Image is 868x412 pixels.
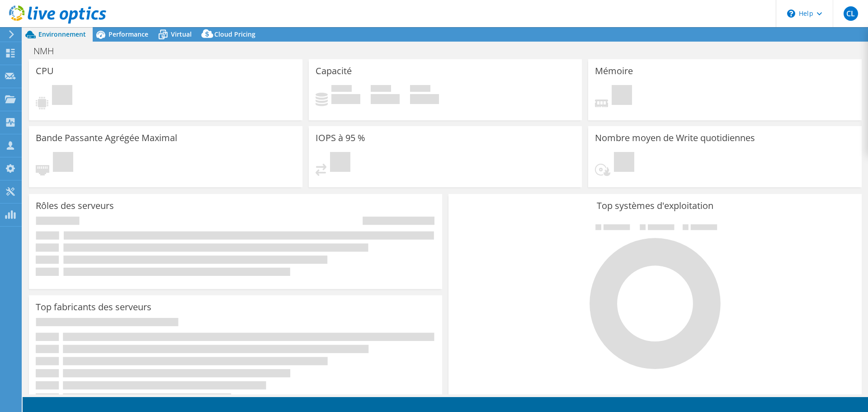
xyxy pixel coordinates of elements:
span: Total [410,85,430,94]
span: Utilisé [331,85,352,94]
span: Performance [108,30,148,38]
span: En attente [612,85,632,107]
h3: CPU [36,66,54,76]
span: Cloud Pricing [214,30,255,38]
span: CL [844,6,858,21]
span: Espace libre [371,85,391,94]
h3: Mémoire [595,66,633,76]
h4: 0 Gio [410,94,439,104]
span: En attente [53,152,73,174]
h3: Top systèmes d'exploitation [455,201,855,211]
h1: NMH [29,46,68,56]
span: Environnement [38,30,86,38]
span: En attente [614,152,634,174]
h3: Top fabricants des serveurs [36,302,151,312]
span: Virtual [171,30,192,38]
span: En attente [330,152,350,174]
h4: 0 Gio [371,94,400,104]
h3: IOPS à 95 % [316,133,365,143]
h3: Nombre moyen de Write quotidiennes [595,133,755,143]
h3: Bande Passante Agrégée Maximal [36,133,177,143]
h4: 0 Gio [331,94,360,104]
h3: Capacité [316,66,352,76]
span: En attente [52,85,72,107]
h3: Rôles des serveurs [36,201,114,211]
svg: \n [787,9,795,18]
